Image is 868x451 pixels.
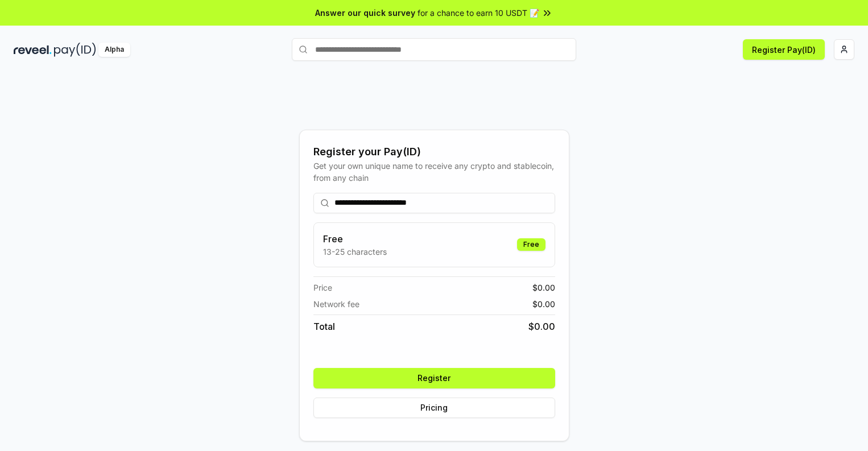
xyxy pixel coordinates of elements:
[313,160,555,184] div: Get your own unique name to receive any crypto and stablecoin, from any chain
[532,282,555,293] span: $ 0.00
[98,43,130,57] div: Alpha
[418,7,539,19] span: for a chance to earn 10 USDT 📝
[313,282,332,293] span: Price
[313,298,359,310] span: Network fee
[315,7,415,19] span: Answer our quick survey
[313,398,555,418] button: Pricing
[313,320,335,333] span: Total
[323,232,387,246] h3: Free
[532,298,555,310] span: $ 0.00
[313,144,555,160] div: Register your Pay(ID)
[323,246,387,258] p: 13-25 characters
[54,43,96,57] img: pay_id
[528,320,555,333] span: $ 0.00
[743,39,825,60] button: Register Pay(ID)
[14,43,52,57] img: reveel_dark
[517,238,545,251] div: Free
[313,368,555,388] button: Register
